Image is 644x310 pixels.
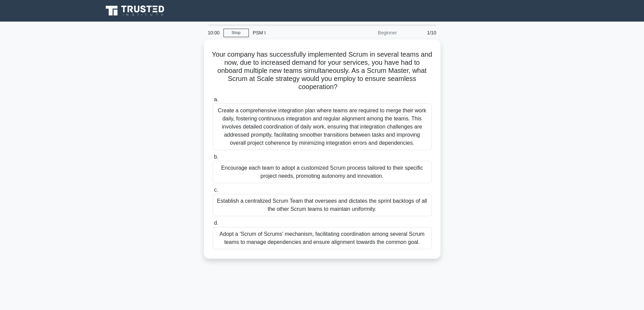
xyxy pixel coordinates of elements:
div: Establish a centralized Scrum Team that oversees and dictates the sprint backlogs of all the othe... [213,194,432,216]
div: Beginner [342,26,401,39]
div: 10:00 [204,26,223,39]
div: Encourage each team to adopt a customized Scrum process tailored to their specific project needs,... [213,161,432,183]
div: Create a comprehensive integration plan where teams are required to merge their work daily, foste... [213,104,432,150]
span: a. [214,96,218,102]
span: d. [214,220,218,226]
span: c. [214,187,218,193]
div: 1/10 [401,26,440,39]
div: PSM I [249,26,342,39]
h5: Your company has successfully implemented Scrum in several teams and now, due to increased demand... [212,50,432,91]
span: b. [214,154,218,160]
a: Stop [223,29,249,37]
div: Adopt a 'Scrum of Scrums' mechanism, facilitating coordination among several Scrum teams to manag... [213,227,432,249]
